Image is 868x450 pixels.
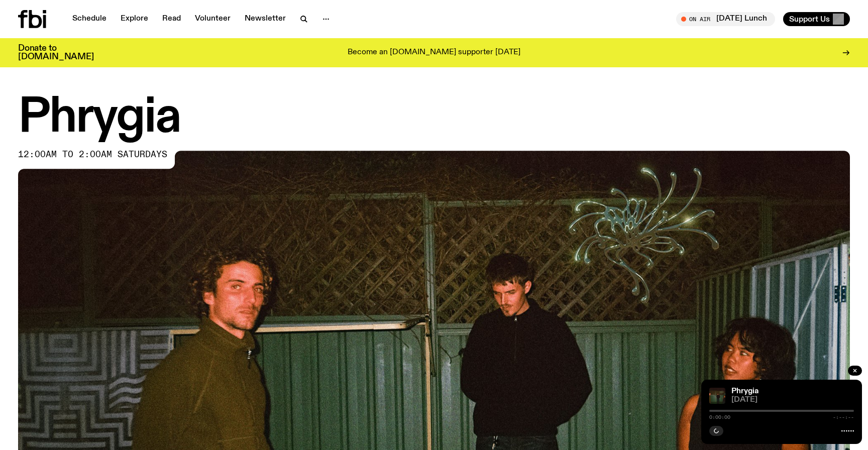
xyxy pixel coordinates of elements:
[239,12,292,26] a: Newsletter
[18,151,167,159] span: 12:00am to 2:00am saturdays
[789,15,830,24] span: Support Us
[709,415,730,420] span: 0:00:00
[676,12,775,26] button: On Air[DATE] Lunch
[348,48,520,57] p: Become an [DOMAIN_NAME] supporter [DATE]
[115,12,154,26] a: Explore
[66,12,113,26] a: Schedule
[731,396,854,404] span: [DATE]
[189,12,237,26] a: Volunteer
[18,44,94,61] h3: Donate to [DOMAIN_NAME]
[18,95,850,141] h1: Phrygia
[783,12,850,26] button: Support Us
[731,387,758,395] a: Phrygia
[709,388,725,404] img: A greeny-grainy film photo of Bela, John and Bindi at night. They are standing in a backyard on g...
[833,415,854,420] span: -:--:--
[156,12,187,26] a: Read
